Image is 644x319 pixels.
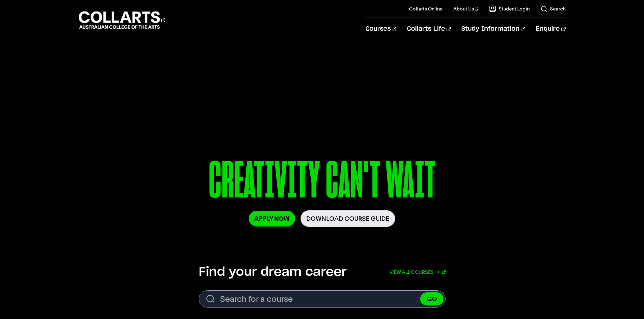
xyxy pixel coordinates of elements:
h2: Find your dream career [199,265,347,280]
input: Search for a course [199,290,446,308]
a: Collarts Life [407,18,451,40]
a: View all courses [389,265,446,280]
a: Search [541,5,566,12]
div: Go to homepage [79,10,165,30]
a: Student Login [489,5,530,12]
form: Search [199,290,446,308]
p: CREATIVITY CAN'T WAIT [133,155,510,210]
a: About Us [453,5,478,12]
a: Study Information [461,18,525,40]
a: Enquire [536,18,565,40]
a: Collarts Online [409,5,443,12]
a: Courses [365,18,396,40]
a: Apply Now [249,211,295,227]
a: Download Course Guide [301,210,395,227]
button: GO [420,292,444,305]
